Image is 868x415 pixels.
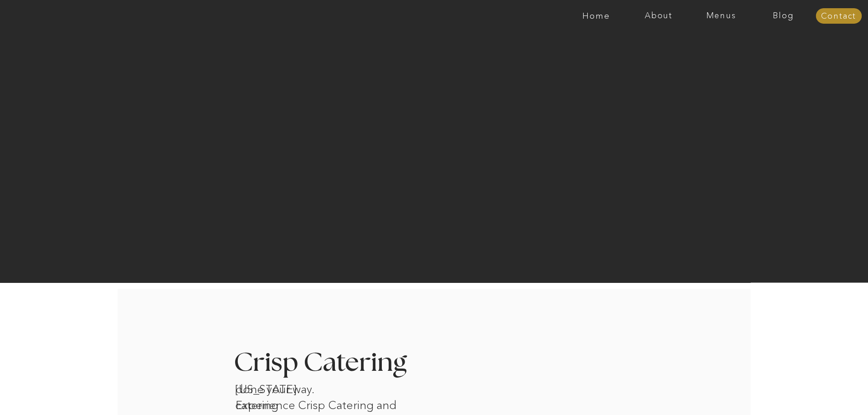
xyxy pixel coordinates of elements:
h1: [US_STATE] catering [235,381,330,393]
a: Contact [816,12,862,21]
a: Blog [752,11,815,20]
a: About [627,11,690,20]
a: Menus [690,11,752,20]
a: Home [565,11,627,20]
h3: Crisp Catering [234,350,430,377]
